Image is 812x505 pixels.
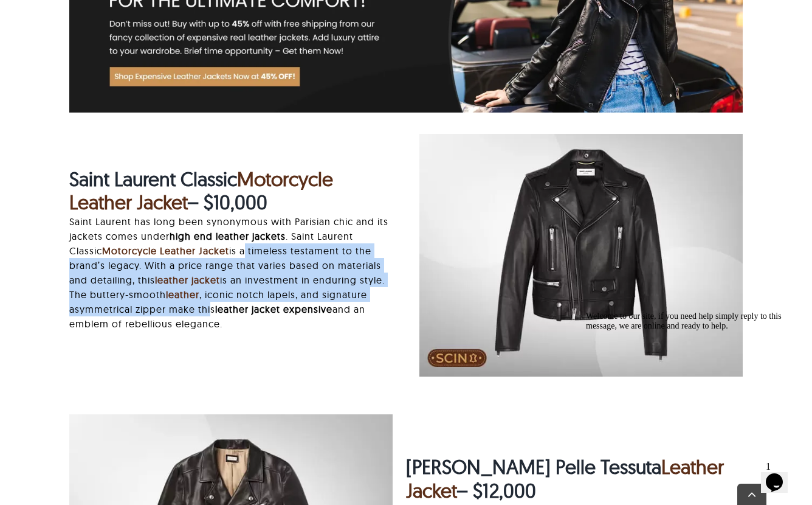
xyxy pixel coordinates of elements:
[761,456,800,493] iframe: chat widget
[419,134,743,377] img: saint-laurent-classic-motorcycle-jacket.jpg
[581,307,800,450] iframe: chat widget
[5,5,224,24] div: Welcome to our site, if you need help simply reply to this message, we are online and ready to help.
[406,454,724,502] a: Leather Jacket
[187,190,267,214] strong: – $10,000
[166,288,199,301] a: leather
[406,454,661,479] strong: [PERSON_NAME] Pelle Tessuta
[69,167,237,191] strong: Saint Laurent Classic
[456,478,536,503] strong: – $12,000
[5,5,201,24] span: Welcome to our site, if you need help simply reply to this message, we are online and ready to help.
[102,245,229,257] a: Motorcycle Leather Jacket
[215,303,332,315] strong: leather jacket expensive
[155,274,220,286] a: leather jacket
[69,167,333,214] a: Motorcycle Leather Jacket
[69,214,393,331] p: Saint Laurent has long been synonymous with Parisian chic and its jackets comes under . Saint Lau...
[170,230,286,242] strong: high end leather jackets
